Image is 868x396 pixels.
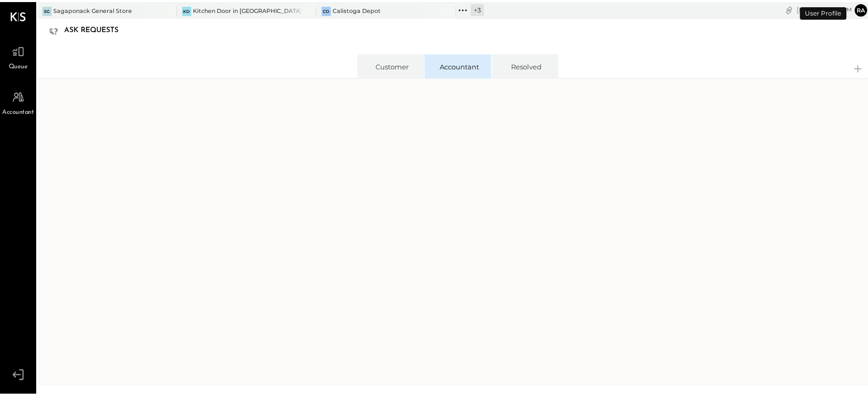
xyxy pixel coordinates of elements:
[800,5,847,18] div: User Profile
[42,5,52,14] div: SG
[844,4,852,11] span: pm
[333,5,381,13] div: Calistoga Depot
[797,3,852,13] div: [DATE]
[1,40,36,70] a: Queue
[368,60,417,69] div: Customer
[491,52,559,77] li: Resolved
[322,5,331,14] div: CD
[821,3,842,13] span: 9 : 52
[1,85,36,115] a: Accountant
[3,106,34,115] span: Accountant
[471,2,484,14] div: + 3
[182,5,191,14] div: KD
[64,20,129,37] div: Ask Requests
[53,5,132,13] div: Sagaponack General Store
[9,61,28,70] span: Queue
[855,2,867,14] button: ra
[435,60,484,69] div: Accountant
[193,5,301,13] div: Kitchen Door in [GEOGRAPHIC_DATA]
[784,3,795,13] div: copy link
